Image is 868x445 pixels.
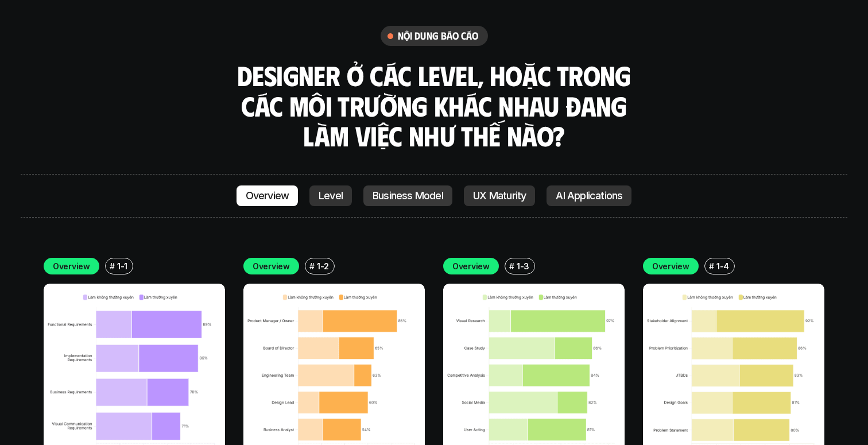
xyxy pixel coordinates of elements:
p: Overview [253,260,290,272]
p: Business Model [373,190,443,202]
h6: # [309,262,315,270]
a: Overview [237,185,299,206]
p: Overview [246,190,289,202]
p: Level [319,190,343,202]
p: UX Maturity [473,190,526,202]
a: UX Maturity [464,185,535,206]
a: Business Model [363,185,452,206]
h3: Designer ở các level, hoặc trong các môi trường khác nhau đang làm việc như thế nào? [233,60,635,151]
p: Overview [652,260,689,272]
h6: # [709,262,714,270]
p: AI Applications [556,190,622,202]
a: AI Applications [547,185,631,206]
p: 1-1 [117,260,127,272]
h6: nội dung báo cáo [398,29,479,42]
a: Level [309,185,352,206]
h6: # [509,262,514,270]
p: 1-4 [716,260,729,272]
p: 1-3 [517,260,529,272]
p: 1-2 [317,260,329,272]
p: Overview [452,260,490,272]
p: Overview [53,260,90,272]
h6: # [110,262,115,270]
